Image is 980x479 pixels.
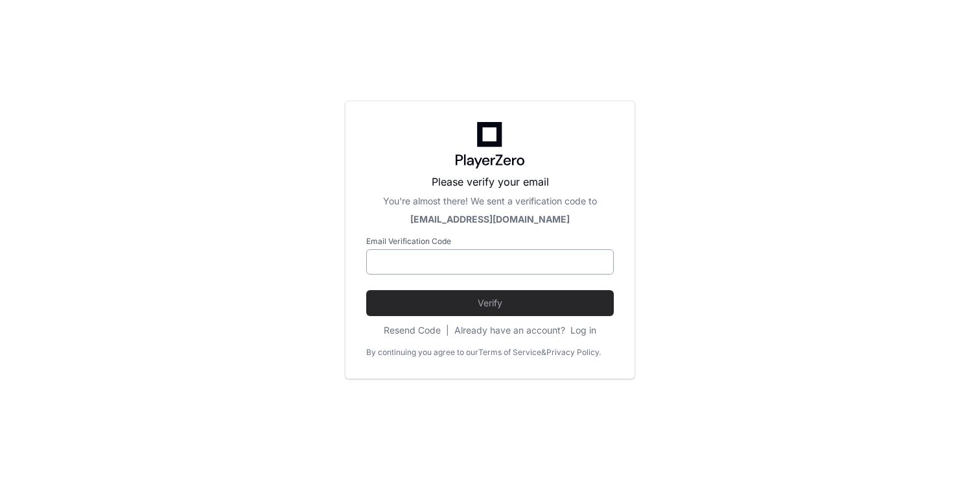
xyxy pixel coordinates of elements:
span: | [446,324,449,337]
span: Verify [366,297,614,310]
button: Verify [366,290,614,316]
div: By continuing you agree to our [366,347,478,358]
a: Privacy Policy. [546,347,601,358]
div: Already have an account? [454,324,596,337]
button: Log in [570,324,596,337]
a: Terms of Service [478,347,541,358]
div: [EMAIL_ADDRESS][DOMAIN_NAME] [366,213,614,226]
button: Resend Code [384,324,441,337]
p: Please verify your email [366,174,614,190]
div: You're almost there! We sent a verification code to [366,195,614,208]
div: & [541,347,546,358]
label: Email Verification Code [366,236,614,247]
